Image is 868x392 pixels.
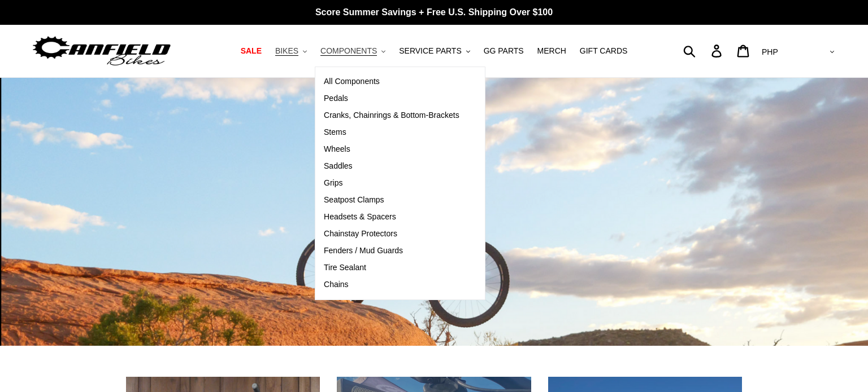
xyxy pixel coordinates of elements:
span: GG PARTS [484,46,524,56]
span: All Components [324,77,380,86]
span: Wheels [324,144,350,154]
span: Pedals [324,94,348,103]
span: GIFT CARDS [580,46,628,56]
a: GG PARTS [478,43,530,59]
a: GIFT CARDS [574,43,633,59]
a: Seatpost Clamps [315,192,468,209]
span: MERCH [537,46,566,56]
span: Tire Sealant [324,263,366,272]
span: COMPONENTS [320,46,377,56]
span: Saddles [324,161,353,171]
button: SERVICE PARTS [393,43,475,59]
a: Chains [315,276,468,293]
span: BIKES [275,46,298,56]
a: Fenders / Mud Guards [315,243,468,259]
a: Pedals [315,90,468,107]
a: Grips [315,175,468,192]
span: SERVICE PARTS [399,46,461,56]
a: Saddles [315,158,468,175]
input: Search [689,38,718,63]
button: COMPONENTS [315,43,391,59]
span: SALE [241,46,262,56]
span: Grips [324,178,342,188]
a: Wheels [315,141,468,158]
span: Headsets & Spacers [324,212,396,222]
a: Chainstay Protectors [315,226,468,243]
span: Chainstay Protectors [324,229,397,239]
a: All Components [315,73,468,90]
a: SALE [235,43,267,59]
a: Headsets & Spacers [315,209,468,226]
span: Stems [324,127,346,137]
a: Tire Sealant [315,259,468,276]
a: MERCH [532,43,572,59]
a: Cranks, Chainrings & Bottom-Brackets [315,107,468,124]
span: Seatpost Clamps [324,195,384,205]
a: Stems [315,124,468,141]
span: Fenders / Mud Guards [324,246,403,256]
span: Chains [324,280,349,289]
button: BIKES [270,43,313,59]
img: Canfield Bikes [31,33,172,69]
span: Cranks, Chainrings & Bottom-Brackets [324,111,459,120]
